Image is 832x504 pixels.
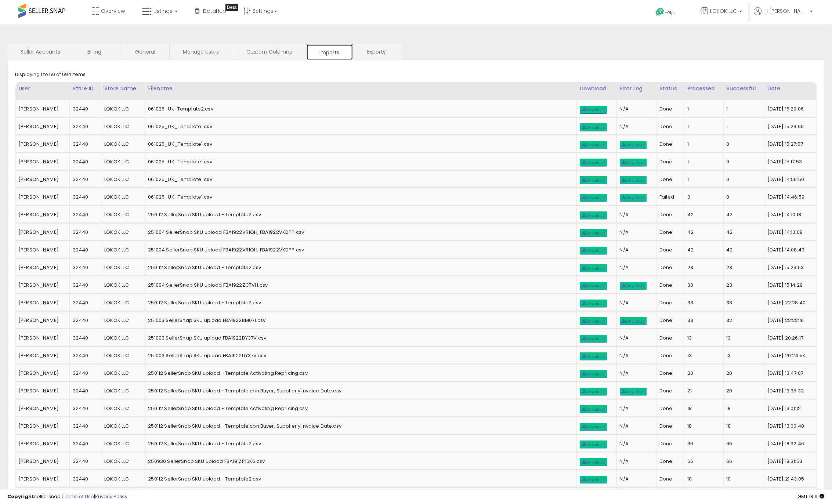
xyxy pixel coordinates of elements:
div: LOKOK LLC [104,106,139,112]
a: Billing [74,44,121,59]
div: 32440 [73,176,95,183]
a: Custom Columns [233,44,305,59]
div: User [18,85,66,93]
div: N/A [620,211,651,218]
div: Done [659,352,679,359]
div: 32440 [73,282,95,289]
a: Download [620,317,647,325]
div: Done [659,476,679,482]
a: Download [580,476,607,484]
div: Done [659,123,679,130]
div: Done [659,264,679,271]
div: LOKOK LLC [104,388,139,394]
span: Download [582,266,605,271]
div: Done [659,370,679,377]
div: LOKOK LLC [104,229,139,236]
div: LOKOK LLC [104,300,139,306]
div: 32440 [73,370,95,377]
div: 32440 [73,229,95,236]
div: [PERSON_NAME] [18,300,64,306]
a: Download [580,176,607,184]
div: 1 [727,106,759,112]
a: Download [580,123,607,131]
div: [DATE] 20:24:54 [767,352,811,359]
a: Download [620,388,647,396]
div: 32440 [73,264,95,271]
div: [PERSON_NAME] [18,194,64,200]
div: [DATE] 14:08:43 [767,247,811,253]
div: LOKOK LLC [104,440,139,447]
div: [DATE] 15:14:29 [767,282,811,289]
div: 42 [687,247,718,253]
span: Download [582,337,605,341]
div: N/A [620,335,651,341]
div: [PERSON_NAME] [18,141,64,148]
div: LOKOK LLC [104,476,139,482]
div: LOKOK LLC [104,247,139,253]
div: 33 [687,300,718,306]
div: 250112 SellerSnap SKU upload - Template con Buyer, Supplier y Invoice Date.csv [148,423,571,429]
a: Download [580,458,607,466]
div: LOKOK LLC [104,211,139,218]
div: N/A [620,300,651,306]
div: 0 [727,176,759,183]
div: LOKOK LLC [104,159,139,165]
div: Done [659,247,679,253]
div: 1 [687,159,718,165]
div: [PERSON_NAME] [18,440,64,447]
span: Download [582,108,605,112]
div: 1 [727,123,759,130]
div: [DATE] 15:29:06 [767,106,811,112]
a: Download [580,440,607,449]
div: Tooltip anchor [225,4,238,11]
div: 32440 [73,317,95,324]
span: DataHub [203,7,226,15]
div: 18 [727,405,759,412]
div: 32440 [73,141,95,148]
div: Download [580,85,614,93]
span: Download [582,407,605,411]
span: Download [582,249,605,253]
div: Store Name [104,85,142,93]
div: 66 [687,458,718,465]
div: 250112 SellerSnap SKU upload - Template Activating Repricing.csv [148,370,571,377]
div: 18 [687,405,718,412]
div: 32440 [73,159,95,165]
div: Done [659,388,679,394]
a: Download [580,229,607,237]
div: N/A [620,247,651,253]
a: Download [580,141,607,149]
span: Download [582,389,605,394]
div: [DATE] 15:27:57 [767,141,811,148]
a: Imports [306,44,353,60]
div: seller snap | | [7,493,127,500]
div: Error Log [620,85,654,93]
div: Done [659,282,679,289]
div: 32440 [73,335,95,341]
div: 32440 [73,106,95,112]
div: 20 [727,388,759,394]
div: 18 [687,423,718,429]
a: Download [580,370,607,378]
span: Download [582,372,605,376]
i: Get Help [656,7,665,17]
div: 23 [727,264,759,271]
div: 061025_UK_Template1.csv [148,194,571,200]
span: Download [582,160,605,165]
div: Store ID [73,85,98,93]
span: Download [582,442,605,447]
div: 250112 SellerSnap SKU upload - Template2.csv [148,440,571,447]
div: 1 [687,141,718,148]
div: 42 [727,247,759,253]
div: 66 [687,440,718,447]
div: LOKOK LLC [104,335,139,341]
div: 33 [687,317,718,324]
div: 32440 [73,458,95,465]
div: LOKOK LLC [104,194,139,200]
div: Successful [727,85,761,93]
div: 21 [687,388,718,394]
a: Download [580,247,607,255]
div: Processed [687,85,720,93]
div: Done [659,423,679,429]
span: Download [622,143,645,147]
